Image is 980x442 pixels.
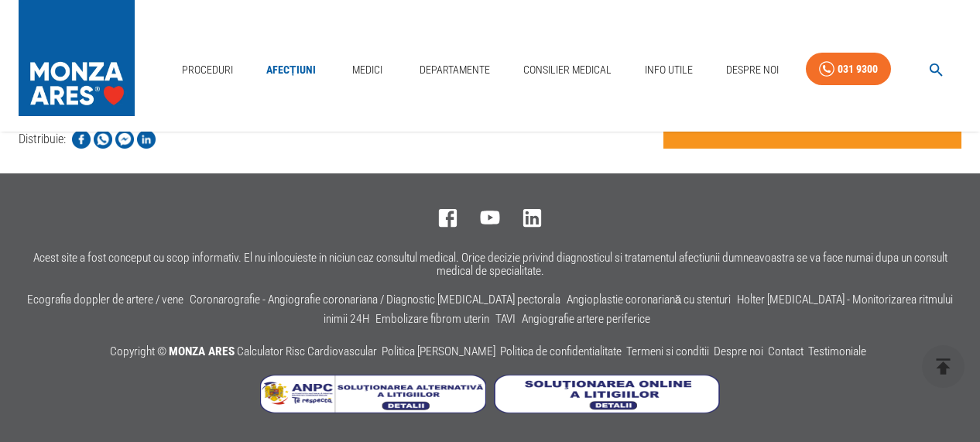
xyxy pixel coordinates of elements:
[237,344,377,358] a: Calculator Risc Cardiovascular
[343,54,392,86] a: Medici
[19,252,961,278] p: Acest site a fost conceput cu scop informativ. El nu inlocuieste in niciun caz consultul medical....
[494,375,720,413] img: Soluționarea online a litigiilor
[176,54,239,86] a: Proceduri
[714,344,763,358] a: Despre noi
[19,130,66,149] p: Distribuie:
[522,312,650,326] a: Angiografie artere periferice
[72,130,91,149] img: Share on Facebook
[922,345,965,388] button: delete
[626,344,709,358] a: Termeni si conditii
[94,130,112,149] img: Share on WhatsApp
[115,130,134,149] img: Share on Facebook Messenger
[260,54,322,86] a: Afecțiuni
[517,54,618,86] a: Consilier Medical
[413,54,496,86] a: Departamente
[495,312,516,326] a: TAVI
[720,54,785,86] a: Despre Noi
[260,402,494,416] a: Soluționarea Alternativă a Litigiilor
[838,60,878,79] div: 031 9300
[806,53,891,86] a: 031 9300
[137,130,156,149] img: Share on LinkedIn
[190,293,560,307] a: Coronarografie - Angiografie coronariana / Diagnostic [MEDICAL_DATA] pectorala
[494,402,720,416] a: Soluționarea online a litigiilor
[567,293,732,307] a: Angioplastie coronariană cu stenturi
[768,344,804,358] a: Contact
[260,375,486,413] img: Soluționarea Alternativă a Litigiilor
[382,344,495,358] a: Politica [PERSON_NAME]
[808,344,866,358] a: Testimoniale
[639,54,699,86] a: Info Utile
[375,312,489,326] a: Embolizare fibrom uterin
[27,293,183,307] a: Ecografia doppler de artere / vene
[500,344,622,358] a: Politica de confidentialitate
[110,342,871,362] p: Copyright ©
[169,344,235,358] span: MONZA ARES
